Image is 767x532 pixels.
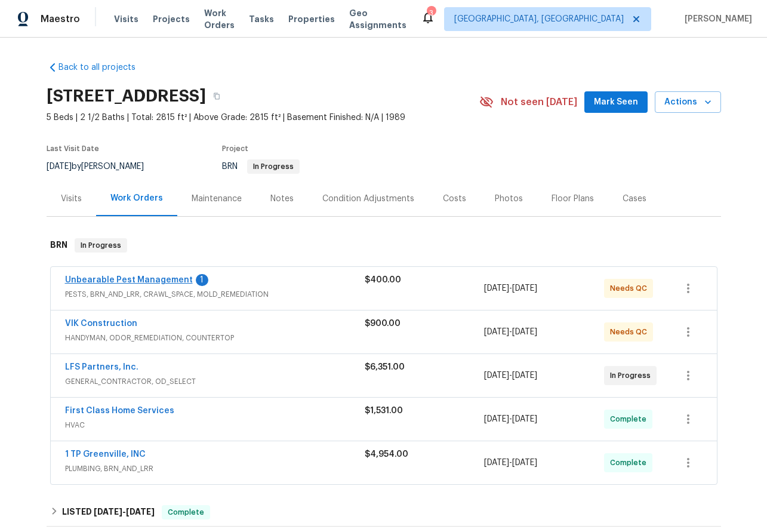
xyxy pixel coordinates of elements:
[552,193,594,205] div: Floor Plans
[153,13,190,25] span: Projects
[594,95,638,110] span: Mark Seen
[484,282,537,294] span: -
[349,7,406,31] span: Geo Assignments
[94,508,155,516] span: -
[126,508,155,516] span: [DATE]
[110,192,163,204] div: Work Orders
[47,90,206,102] h2: [STREET_ADDRESS]
[610,457,651,469] span: Complete
[65,276,193,284] a: Unbearable Pest Management
[65,450,146,459] a: 1 TP Greenville, INC
[50,238,67,253] h6: BRN
[222,145,248,152] span: Project
[512,371,537,380] span: [DATE]
[484,326,537,338] span: -
[163,506,209,518] span: Complete
[610,326,652,338] span: Needs QC
[65,463,365,475] span: PLUMBING, BRN_AND_LRR
[222,162,300,171] span: BRN
[365,276,401,284] span: $400.00
[484,457,537,469] span: -
[47,112,479,124] span: 5 Beds | 2 1/2 Baths | Total: 2815 ft² | Above Grade: 2815 ft² | Basement Finished: N/A | 1989
[443,193,466,205] div: Costs
[495,193,523,205] div: Photos
[47,162,72,171] span: [DATE]
[196,274,208,286] div: 1
[65,419,365,431] span: HVAC
[484,371,509,380] span: [DATE]
[41,13,80,25] span: Maestro
[47,61,161,73] a: Back to all projects
[484,459,509,467] span: [DATE]
[62,505,155,519] h6: LISTED
[47,498,721,527] div: LISTED [DATE]-[DATE]Complete
[206,85,227,107] button: Copy Address
[512,328,537,336] span: [DATE]
[484,415,509,423] span: [DATE]
[512,284,537,293] span: [DATE]
[322,193,414,205] div: Condition Adjustments
[623,193,646,205] div: Cases
[610,413,651,425] span: Complete
[65,319,137,328] a: VIK Construction
[61,193,82,205] div: Visits
[270,193,294,205] div: Notes
[47,145,99,152] span: Last Visit Date
[365,407,403,415] span: $1,531.00
[65,288,365,300] span: PESTS, BRN_AND_LRR, CRAWL_SPACE, MOLD_REMEDIATION
[610,370,655,382] span: In Progress
[501,96,577,108] span: Not seen [DATE]
[192,193,242,205] div: Maintenance
[65,332,365,344] span: HANDYMAN, ODOR_REMEDIATION, COUNTERTOP
[94,508,122,516] span: [DATE]
[610,282,652,294] span: Needs QC
[584,91,648,113] button: Mark Seen
[512,459,537,467] span: [DATE]
[484,328,509,336] span: [DATE]
[454,13,624,25] span: [GEOGRAPHIC_DATA], [GEOGRAPHIC_DATA]
[427,7,435,19] div: 3
[484,413,537,425] span: -
[512,415,537,423] span: [DATE]
[248,163,298,170] span: In Progress
[204,7,235,31] span: Work Orders
[680,13,752,25] span: [PERSON_NAME]
[76,239,126,251] span: In Progress
[65,363,138,371] a: LFS Partners, Inc.
[484,284,509,293] span: [DATE]
[484,370,537,382] span: -
[65,376,365,388] span: GENERAL_CONTRACTOR, OD_SELECT
[655,91,721,113] button: Actions
[664,95,711,110] span: Actions
[288,13,335,25] span: Properties
[47,159,158,174] div: by [PERSON_NAME]
[47,226,721,265] div: BRN In Progress
[365,319,401,328] span: $900.00
[65,407,174,415] a: First Class Home Services
[114,13,138,25] span: Visits
[365,363,405,371] span: $6,351.00
[365,450,408,459] span: $4,954.00
[249,15,274,23] span: Tasks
